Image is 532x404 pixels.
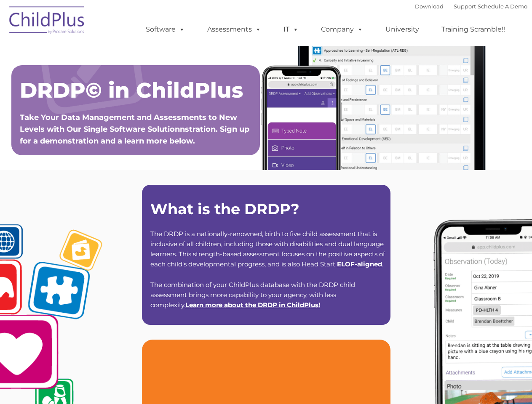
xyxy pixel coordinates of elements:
[20,77,243,103] span: DRDP© in ChildPlus
[337,260,382,268] a: ELOF-aligned
[415,3,527,10] font: |
[137,21,193,38] a: Software
[150,230,385,268] span: The DRDP is a nationally-renowned, birth to five child assessment that is inclusive of all childr...
[185,301,320,309] span: !
[20,113,249,146] span: Take Your Data Management and Assessments to New Levels with Our Single Software Solutionnstratio...
[150,200,299,218] strong: What is the DRDP?
[377,21,428,38] a: University
[275,21,307,38] a: IT
[415,3,444,10] a: Download
[313,21,372,38] a: Company
[150,281,355,309] span: The combination of your ChildPlus database with the DRDP child assessment brings more capability ...
[478,3,527,10] a: Schedule A Demo
[5,0,89,43] img: ChildPlus by Procare Solutions
[433,21,513,38] a: Training Scramble!!
[185,301,318,309] a: Learn more about the DRDP in ChildPlus
[454,3,476,10] a: Support
[199,21,270,38] a: Assessments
